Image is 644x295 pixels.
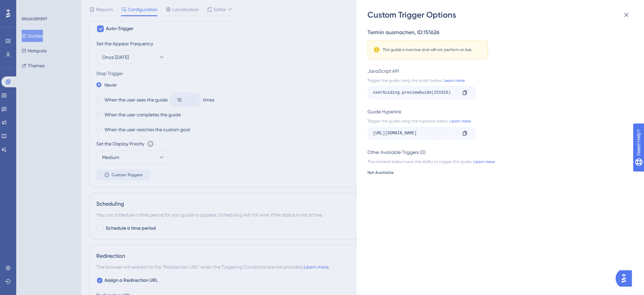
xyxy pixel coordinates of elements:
[367,28,629,37] div: Termin ausmachen , ID: 151626
[367,118,629,124] div: Trigger the guide using the hyperlink below.
[367,9,635,20] div: Custom Trigger Options
[472,159,495,164] a: Learn more
[448,118,471,124] a: Learn more
[367,78,629,83] div: Trigger the guide using the script below.
[16,2,42,10] span: Need Help?
[383,47,472,52] div: This guide is inactive and will not perform on live.
[373,87,457,98] div: userGuiding.previewGuide(151626)
[616,268,636,289] iframe: UserGuiding AI Assistant Launcher
[367,159,629,164] div: The material below have the ability to trigger this guide.
[442,78,465,83] a: Learn more
[373,128,457,139] div: [URL][DOMAIN_NAME]
[367,148,629,156] div: Other Available Triggers (0)
[367,108,629,116] div: Guide Hyperlink
[367,170,629,175] div: Not Available
[367,67,629,75] div: JavaScript API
